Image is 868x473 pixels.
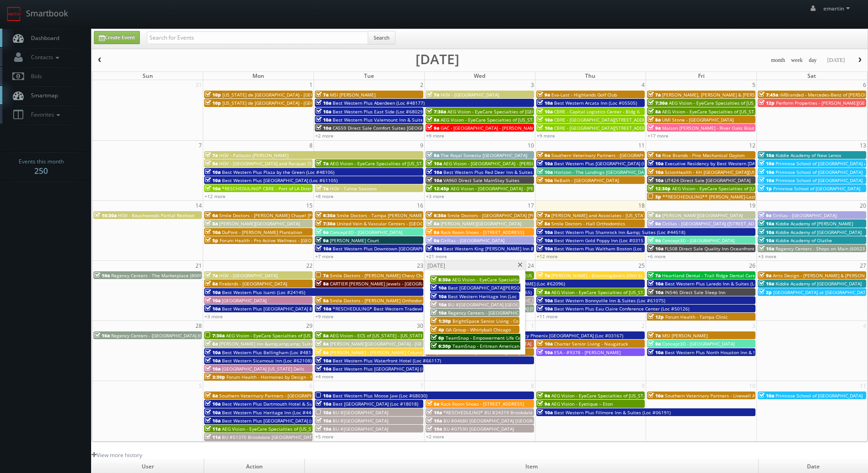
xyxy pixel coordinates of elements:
span: Concept3D - [GEOGRAPHIC_DATA] [330,229,402,235]
span: 10a [648,289,663,295]
span: ESA - #9378 - [PERSON_NAME] [554,349,621,356]
span: 10a [537,100,553,106]
span: Best Western Plus [GEOGRAPHIC_DATA] (Loc #61105) [222,177,338,183]
span: CBRE - [GEOGRAPHIC_DATA][STREET_ADDRESS][GEOGRAPHIC_DATA] [554,117,700,123]
span: 9a [759,272,771,279]
span: 10a [205,357,221,364]
span: 12:45p [426,185,449,192]
span: Charter Senior Living - Naugatuck [554,341,628,347]
a: +9 more [315,313,334,320]
span: Regency Centers - [GEOGRAPHIC_DATA] (63020) [111,332,214,339]
span: [PERSON_NAME] - Bloomingdale's 59th St [551,272,642,279]
span: UT424 Direct Sale [GEOGRAPHIC_DATA] [665,177,750,183]
span: 10a [759,280,774,287]
span: 9a [316,229,329,235]
span: Smartmap [26,92,58,99]
span: 9a [759,212,771,219]
span: 6:30p [431,343,451,349]
span: TeamSnap - Empowerment Life Center [446,335,530,341]
span: Primrose School of [GEOGRAPHIC_DATA] [773,185,860,192]
span: Smile Doctors - [PERSON_NAME] Chevy Chase [330,272,429,279]
span: Best Western Plus Waltham Boston (Loc #22009) [554,245,662,252]
span: 10a [759,220,774,227]
span: 10a [648,349,663,356]
span: Best Western Plus Bellingham (Loc #48188) [222,349,318,356]
span: Regency Centers - Shops on Main (60023) [776,245,866,252]
span: [PERSON_NAME][GEOGRAPHIC_DATA] [219,220,300,227]
span: 6:30a [426,212,446,219]
span: 7a [205,152,218,158]
span: 10a [537,169,553,175]
span: Primrose School of [GEOGRAPHIC_DATA] [776,169,863,175]
span: CARTIER [PERSON_NAME] Jewels - [GEOGRAPHIC_DATA] [330,280,449,287]
span: Best Western King [PERSON_NAME] Inn & Suites (Loc #62106) [443,245,579,252]
span: 8a [316,332,329,339]
span: AEG Vision - EyeCare Specialties of [US_STATE] – Cascade Family Eye Care [672,185,833,192]
span: 10a [205,169,221,175]
span: AEG Vision - EyeCare Specialties of [US_STATE] – Southwest Orlando Eye Care [226,332,395,339]
span: Best Western Plus Downtown [GEOGRAPHIC_DATA] (Loc #48199) [333,245,473,252]
span: 8a [316,349,329,356]
span: 7a [537,212,550,219]
span: Concept3D - [GEOGRAPHIC_DATA] [662,237,734,244]
span: 10a [316,108,331,115]
span: 10a [94,272,110,279]
span: AEG Vision - EyeCare Specialties of [US_STATE] - Carolina Family Vision [662,108,816,115]
span: HGV - Tahoe Seasons [330,185,377,192]
span: Rack Room Shoes - [STREET_ADDRESS] [441,401,524,407]
span: Best [GEOGRAPHIC_DATA] (Loc #18018) [333,401,418,407]
span: Contacts [26,53,62,61]
a: +3 more [426,193,444,199]
span: 10a [205,297,221,304]
a: +7 more [315,253,334,259]
span: 8a [316,280,329,287]
span: Forum Health - Hormones by Design - New Braunfels Clinic [226,374,356,380]
span: 10a [426,169,442,175]
a: +17 more [647,132,668,139]
span: Best Western Plus Aberdeen (Loc #48177) [333,100,425,106]
span: TeamSnap - Eritrean American Youth Sports Association Of [US_STATE] (EriStars Sports Club). [452,343,657,349]
span: Smile Doctors - [PERSON_NAME] Chapel [PERSON_NAME] Orthodontic [219,212,371,219]
span: 8a [426,220,439,227]
button: day [806,55,820,66]
span: AEG Vision - [GEOGRAPHIC_DATA] - [PERSON_NAME][GEOGRAPHIC_DATA] [443,160,600,167]
span: Best Western Plus Laredo Inn & Suites (Loc #44702) [665,280,779,287]
span: DuPont - [PERSON_NAME] Plantation [222,229,302,235]
span: HGV - Pallazzo [PERSON_NAME] [219,152,288,158]
span: 7:30a [426,108,446,115]
span: Best Western Plus Valemount Inn & Suites (Loc #62120) [333,117,455,123]
span: 9a [537,152,550,158]
span: Kiddie Academy of Olathe [776,237,832,244]
span: 9a [537,392,550,399]
a: +12 more [537,253,558,259]
span: HGV - Beachwoods Partial Reshoot [118,212,195,219]
span: [US_STATE] de [GEOGRAPHIC_DATA] - [GEOGRAPHIC_DATA] [222,92,348,98]
span: Kiddie Academy of [GEOGRAPHIC_DATA] [776,280,862,287]
span: Dashboard [26,34,59,42]
span: Best Western Plus Eau Claire Conference Center (Loc #50126) [554,305,689,312]
span: 10a [205,229,221,235]
span: ReBath - [GEOGRAPHIC_DATA] [554,177,619,183]
span: 7:30a [205,332,225,339]
span: 10a [537,341,553,347]
span: 10a [537,229,553,235]
span: [GEOGRAPHIC_DATA] [US_STATE] Dells [222,366,304,372]
span: 10a [316,366,331,372]
span: 7:30a [316,220,335,227]
span: 8a [205,392,218,399]
span: 10a [316,305,331,312]
span: 5p [205,237,218,244]
span: 10a [205,289,221,295]
span: 10a [316,392,331,399]
span: Best Western Bonnyville Inn & Suites (Loc #61075) [554,297,665,304]
span: [PERSON_NAME] Court [330,237,379,244]
span: 10a [205,185,221,192]
span: Kiddie Academy of [GEOGRAPHIC_DATA] [776,229,862,235]
span: 8a [426,229,439,235]
span: 10a [316,117,331,123]
span: Eva-Last - Highlands Golf Club [551,92,617,98]
span: 10a [537,245,553,252]
span: 10a [537,237,553,244]
a: Create Event [94,31,140,44]
a: +21 more [426,253,447,259]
